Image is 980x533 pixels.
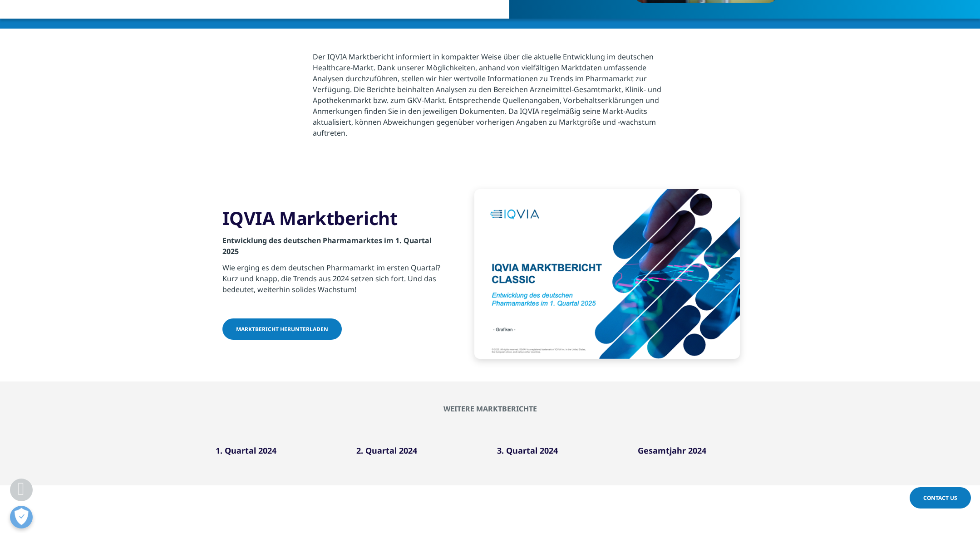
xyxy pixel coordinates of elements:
[222,207,443,230] h3: IQVIA Marktbericht
[222,235,432,256] strong: Entwicklung des deutschen Pharmamarktes im 1. Quartal 2025
[910,487,971,509] a: Contact Us
[222,318,342,340] a: Marktbericht herunterladen
[497,445,558,456] a: 3. Quartal 2024
[923,494,957,502] span: Contact Us
[638,445,706,456] a: Gesamtjahr 2024
[222,262,443,300] p: Wie erging es dem deutschen Pharmamarkt im ersten Quartal? Kurz und knapp, die Trends aus 2024 se...
[236,325,328,333] span: Marktbericht herunterladen
[10,506,33,528] button: Open Preferences
[222,404,758,413] h2: Weitere Marktberichte
[216,445,276,456] a: 1. Quartal 2024
[313,51,667,144] p: Der IQVIA Marktbericht informiert in kompakter Weise über die aktuelle Entwicklung im deutschen H...
[356,445,417,456] a: 2. Quartal 2024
